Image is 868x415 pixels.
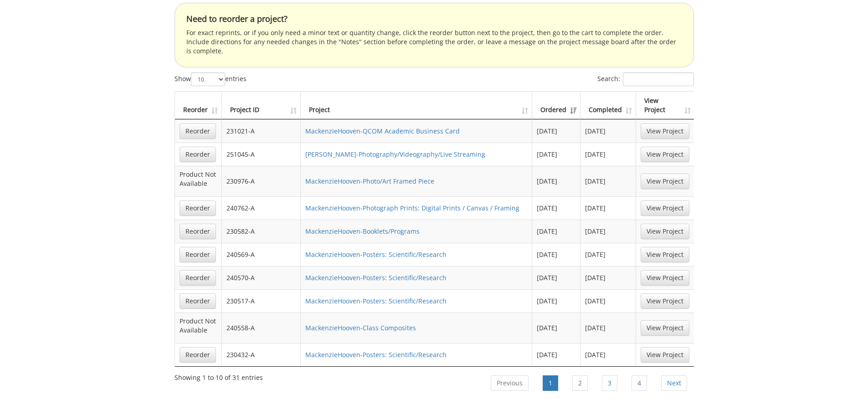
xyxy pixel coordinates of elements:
[222,313,301,343] td: 240558-A
[623,72,694,86] input: Search:
[580,166,636,196] td: [DATE]
[222,289,301,313] td: 230517-A
[641,320,689,336] a: View Project
[641,224,689,239] a: View Project
[180,224,216,239] a: Reorder
[180,247,216,262] a: Reorder
[175,92,222,119] th: Reorder: activate to sort column ascending
[580,196,636,220] td: [DATE]
[305,204,519,212] a: MackenzieHooven-Photograph Prints: Digital Prints / Canvas / Framing
[532,289,580,313] td: [DATE]
[222,119,301,143] td: 231021-A
[180,293,216,309] a: Reorder
[222,143,301,166] td: 251045-A
[175,369,263,382] div: Showing 1 to 10 of 31 entries
[180,123,216,139] a: Reorder
[597,72,694,86] label: Search:
[532,220,580,243] td: [DATE]
[180,147,216,162] a: Reorder
[305,350,447,359] a: MackenzieHooven-Posters: Scientific/Research
[543,375,558,391] a: 1
[641,123,689,139] a: View Project
[632,375,647,391] a: 4
[222,196,301,220] td: 240762-A
[491,375,529,391] a: Previous
[641,200,689,216] a: View Project
[641,270,689,286] a: View Project
[532,266,580,289] td: [DATE]
[222,266,301,289] td: 240570-A
[222,166,301,196] td: 230976-A
[222,343,301,366] td: 230432-A
[580,119,636,143] td: [DATE]
[580,343,636,366] td: [DATE]
[532,343,580,366] td: [DATE]
[641,174,689,189] a: View Project
[180,200,216,216] a: Reorder
[180,347,216,363] a: Reorder
[641,347,689,363] a: View Project
[186,28,682,56] p: For exact reprints, or if you only need a minor text or quantity change, click the reorder button...
[532,243,580,266] td: [DATE]
[305,127,460,135] a: MackenzieHooven-QCOM Academic Business Card
[301,92,533,119] th: Project: activate to sort column ascending
[305,297,447,305] a: MackenzieHooven-Posters: Scientific/Research
[305,177,434,185] a: MackenzieHooven-Photo/Art Framed Piece
[305,150,485,159] a: [PERSON_NAME]-Photography/Videography/Live Streaming
[641,147,689,162] a: View Project
[180,317,217,335] p: Product Not Available
[580,266,636,289] td: [DATE]
[532,92,580,119] th: Ordered: activate to sort column ascending
[222,92,301,119] th: Project ID: activate to sort column ascending
[180,270,216,286] a: Reorder
[636,92,694,119] th: View Project: activate to sort column ascending
[580,289,636,313] td: [DATE]
[602,375,617,391] a: 3
[532,119,580,143] td: [DATE]
[305,323,416,332] a: MackenzieHooven-Class Composites
[532,196,580,220] td: [DATE]
[572,375,588,391] a: 2
[191,72,225,86] select: Showentries
[580,313,636,343] td: [DATE]
[532,143,580,166] td: [DATE]
[305,227,420,236] a: MackenzieHooven-Booklets/Programs
[305,250,447,259] a: MackenzieHooven-Posters: Scientific/Research
[175,72,247,86] label: Show entries
[532,313,580,343] td: [DATE]
[305,273,447,282] a: MackenzieHooven-Posters: Scientific/Research
[180,170,217,188] p: Product Not Available
[580,243,636,266] td: [DATE]
[641,247,689,262] a: View Project
[532,166,580,196] td: [DATE]
[186,15,682,24] h4: Need to reorder a project?
[580,92,636,119] th: Completed: activate to sort column ascending
[222,220,301,243] td: 230582-A
[661,375,687,391] a: Next
[580,220,636,243] td: [DATE]
[641,293,689,309] a: View Project
[580,143,636,166] td: [DATE]
[222,243,301,266] td: 240569-A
